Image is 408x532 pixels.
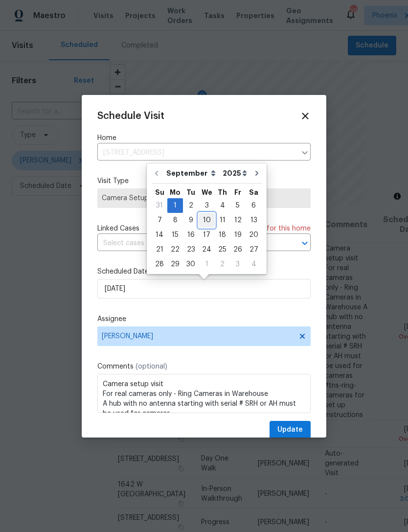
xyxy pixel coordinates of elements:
[199,257,215,272] div: Wed Oct 01 2025
[199,243,215,256] div: 24
[102,332,294,340] span: [PERSON_NAME]
[152,228,167,242] div: Sun Sep 14 2025
[215,228,230,242] div: 18
[183,228,199,242] div: Tue Sep 16 2025
[167,228,183,242] div: 15
[183,213,199,228] div: Tue Sep 09 2025
[164,166,220,181] select: Month
[167,213,183,227] div: 8
[199,242,215,257] div: Wed Sep 24 2025
[167,242,183,257] div: Mon Sep 22 2025
[230,228,246,242] div: Fri Sep 19 2025
[199,213,215,227] div: 10
[298,236,312,250] button: Open
[152,199,167,212] div: 31
[246,198,262,213] div: Sat Sep 06 2025
[167,198,183,213] div: Mon Sep 01 2025
[218,189,227,196] abbr: Thursday
[199,213,215,228] div: Wed Sep 10 2025
[167,199,183,212] div: 1
[249,189,258,196] abbr: Saturday
[249,163,264,183] button: Go to next month
[215,228,230,242] div: Thu Sep 18 2025
[167,228,183,242] div: Mon Sep 15 2025
[215,257,230,272] div: Thu Oct 02 2025
[246,213,262,227] div: 13
[155,189,164,196] abbr: Sunday
[183,228,199,242] div: 16
[152,213,167,228] div: Sun Sep 07 2025
[97,145,296,161] input: Enter in an address
[97,176,311,186] label: Visit Type
[152,257,167,271] div: 28
[246,257,262,272] div: Sat Oct 04 2025
[152,242,167,257] div: Sun Sep 21 2025
[246,213,262,228] div: Sat Sep 13 2025
[152,243,167,256] div: 21
[97,224,139,233] span: Linked Cases
[215,213,230,227] div: 11
[270,421,311,439] button: Update
[97,374,311,413] textarea: Camera setup visit For real cameras only - Ring Cameras in Warehouse A hub with no antenna starti...
[202,189,212,196] abbr: Wednesday
[246,243,262,256] div: 27
[215,213,230,228] div: Thu Sep 11 2025
[170,189,181,196] abbr: Monday
[167,213,183,228] div: Mon Sep 08 2025
[183,242,199,257] div: Tue Sep 23 2025
[199,198,215,213] div: Wed Sep 03 2025
[300,111,311,121] span: Close
[152,257,167,272] div: Sun Sep 28 2025
[199,228,215,242] div: 17
[102,193,306,203] span: Camera Setup
[149,163,164,183] button: Go to previous month
[230,199,246,212] div: 5
[215,243,230,256] div: 25
[152,198,167,213] div: Sun Aug 31 2025
[183,243,199,256] div: 23
[220,166,249,181] select: Year
[186,189,195,196] abbr: Tuesday
[230,213,246,227] div: 12
[230,257,246,272] div: Fri Oct 03 2025
[167,243,183,256] div: 22
[230,213,246,228] div: Fri Sep 12 2025
[152,228,167,242] div: 14
[215,242,230,257] div: Thu Sep 25 2025
[230,228,246,242] div: 19
[230,198,246,213] div: Fri Sep 05 2025
[246,228,262,242] div: 20
[246,199,262,212] div: 6
[230,242,246,257] div: Fri Sep 26 2025
[97,314,311,324] label: Assignee
[183,213,199,227] div: 9
[199,199,215,212] div: 3
[215,199,230,212] div: 4
[246,242,262,257] div: Sat Sep 27 2025
[97,267,311,277] label: Scheduled Date
[246,228,262,242] div: Sat Sep 20 2025
[230,243,246,256] div: 26
[97,133,311,143] label: Home
[97,236,283,251] input: Select cases
[230,257,246,271] div: 3
[97,279,311,299] input: M/D/YYYY
[97,362,311,371] label: Comments
[199,228,215,242] div: Wed Sep 17 2025
[277,424,303,436] span: Update
[136,363,167,370] span: (optional)
[152,213,167,227] div: 7
[183,199,199,212] div: 2
[199,257,215,271] div: 1
[183,257,199,272] div: Tue Sep 30 2025
[215,198,230,213] div: Thu Sep 04 2025
[234,189,241,196] abbr: Friday
[167,257,183,272] div: Mon Sep 29 2025
[183,198,199,213] div: Tue Sep 02 2025
[246,257,262,271] div: 4
[215,257,230,271] div: 2
[167,257,183,271] div: 29
[183,257,199,271] div: 30
[97,111,164,121] span: Schedule Visit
